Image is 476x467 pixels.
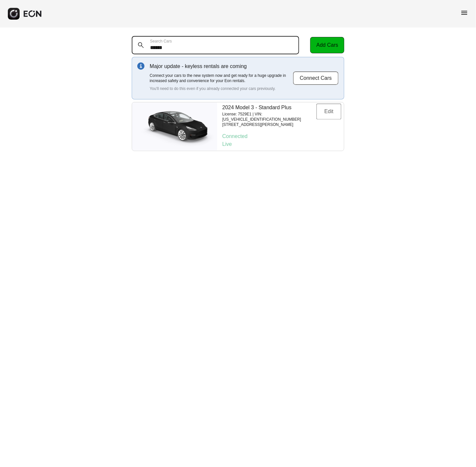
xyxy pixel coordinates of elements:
[150,39,172,44] label: Search Cars
[150,86,293,91] p: You'll need to do this even if you already connected your cars previously.
[137,62,144,70] img: info
[222,140,341,148] p: Live
[222,104,316,112] p: 2024 Model 3 - Standard Plus
[222,112,316,122] p: License: 7529E1 | VIN: [US_VEHICLE_IDENTIFICATION_NUMBER]
[222,132,341,140] p: Connected
[222,122,316,127] p: [STREET_ADDRESS][PERSON_NAME]
[150,62,293,70] p: Major update - keyless rentals are coming
[150,73,293,83] p: Connect your cars to the new system now and get ready for a huge upgrade in increased safety and ...
[460,9,468,17] span: menu
[310,37,344,53] button: Add Cars
[293,71,339,85] button: Connect Cars
[132,105,217,148] img: car
[316,104,341,119] button: Edit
